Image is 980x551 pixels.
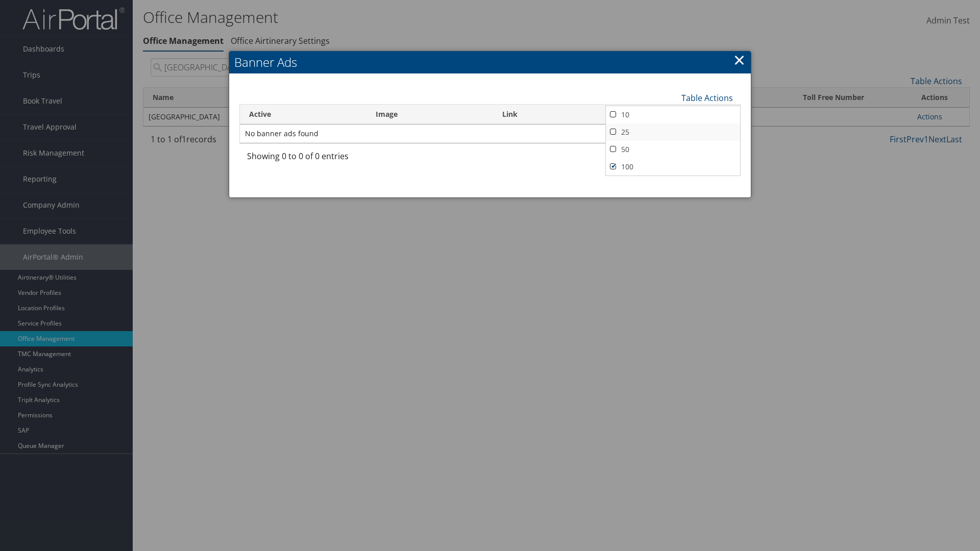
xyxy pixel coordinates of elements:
[240,124,740,143] td: No banner ads found
[606,106,740,123] a: 10
[229,51,751,73] h2: Banner Ads
[606,141,740,158] a: 50
[240,105,366,124] th: Active: activate to sort column ascending
[366,105,493,124] th: Image: activate to sort column ascending
[733,49,745,70] a: ×
[606,105,740,122] a: New Record
[247,150,357,167] div: Showing 0 to 0 of 0 entries
[599,105,740,124] th: Actions
[493,105,599,124] th: Link: activate to sort column ascending
[606,158,740,176] a: 100
[606,123,740,141] a: 25
[681,92,733,104] a: Table Actions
